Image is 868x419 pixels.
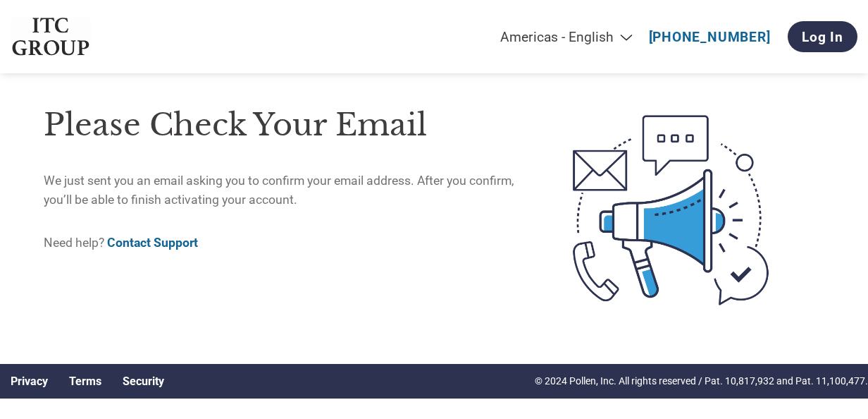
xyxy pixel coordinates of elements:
p: Need help? [44,233,517,252]
a: Privacy [11,375,48,388]
a: Security [123,375,164,388]
a: Contact Support [107,236,198,250]
a: Log In [788,21,857,52]
a: Terms [69,375,101,388]
p: We just sent you an email asking you to confirm your email address. After you confirm, you’ll be ... [44,171,517,209]
img: open-email [517,91,825,329]
p: © 2024 Pollen, Inc. All rights reserved / Pat. 10,817,932 and Pat. 11,100,477. [535,374,868,389]
a: [PHONE_NUMBER] [649,29,771,45]
h1: Please check your email [44,102,517,148]
img: ITC Group [11,18,91,56]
